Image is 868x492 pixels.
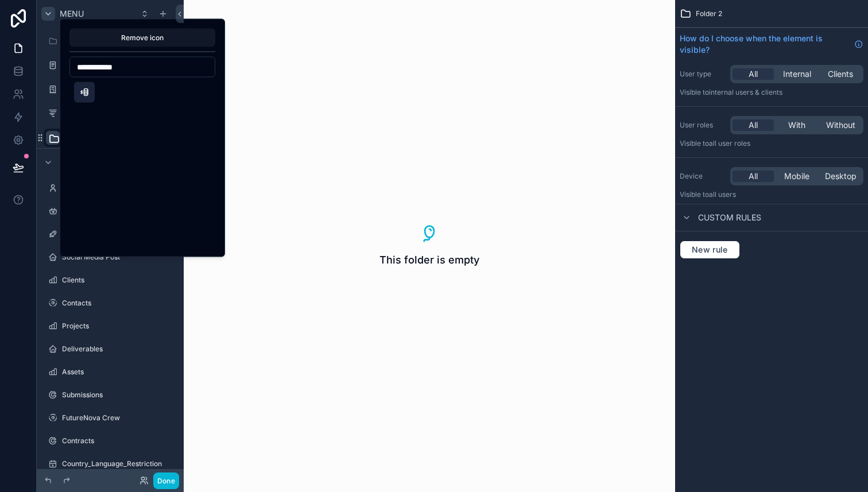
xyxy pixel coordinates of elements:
a: Submissions [44,386,177,404]
label: Contracts [62,436,175,445]
a: Task [44,56,177,75]
a: Deliverables [44,340,177,358]
span: Custom rules [698,212,761,223]
a: Projects [44,317,177,335]
label: Device [680,172,726,181]
label: Country_Language_Restriction [62,459,175,468]
button: Remove icon [69,29,215,47]
label: Social Media Post [62,253,175,262]
label: User roles [680,121,726,130]
a: Project [44,32,177,51]
span: All [749,119,758,131]
label: User type [680,69,726,79]
a: Social Media Post [44,248,177,266]
a: My Profile [44,179,177,197]
span: Folder 2 [696,9,722,18]
a: How do I choose when the element is visible? [680,33,863,56]
a: Internal Functions [44,104,177,123]
p: Visible to [680,88,863,97]
span: Mobile [784,171,809,182]
a: Approval [44,225,177,243]
a: Activity Log [44,202,177,220]
label: Deliverables [62,344,175,354]
button: New rule [680,241,740,259]
a: Contacts [44,294,177,312]
span: Menu [60,8,84,20]
label: FutureNova Crew [62,413,175,423]
span: Desktop [825,171,857,182]
span: Clients [828,68,853,80]
label: Projects [62,321,175,331]
span: all users [709,190,736,199]
label: Assets [62,367,175,377]
a: Assets [44,363,177,381]
label: Submissions [62,390,175,400]
span: All [749,68,758,80]
span: All user roles [709,139,750,148]
a: Client Contact [44,80,177,99]
button: Businessplan [74,82,95,103]
span: This folder is empty [379,252,479,268]
span: New rule [687,245,733,255]
a: Country_Language_Restriction [44,455,177,473]
span: All [749,171,758,182]
a: Contracts [44,432,177,450]
a: Clients [44,271,177,289]
label: Clients [62,276,175,285]
span: Internal users & clients [709,88,782,96]
span: With [788,119,805,131]
a: FutureNova Crew [44,409,177,427]
p: Visible to [680,139,863,148]
span: Internal [783,68,811,80]
p: Visible to [680,190,863,199]
button: Done [153,472,179,489]
label: Contacts [62,299,175,308]
span: Without [826,119,855,131]
span: How do I choose when the element is visible? [680,33,850,56]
